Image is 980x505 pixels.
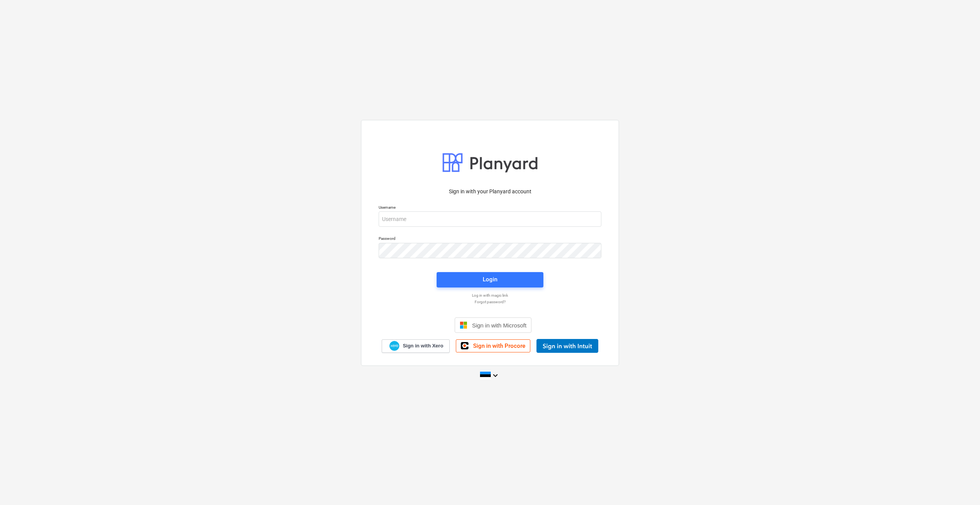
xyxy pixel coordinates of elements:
i: keyboard_arrow_down [491,371,500,380]
p: Password [379,236,601,243]
input: Username [379,211,601,227]
div: Login [483,274,497,284]
img: Microsoft logo [460,321,467,329]
span: Sign in with Microsoft [472,322,526,329]
a: Log in with magic link [375,293,605,298]
img: Xero logo [389,341,399,351]
a: Forgot password? [375,299,605,304]
button: Login [437,272,543,287]
span: Sign in with Procore [473,342,525,349]
span: Sign in with Xero [403,342,443,349]
p: Username [379,205,601,211]
p: Sign in with your Planyard account [379,188,601,196]
a: Sign in with Procore [456,339,530,352]
a: Sign in with Xero [382,339,450,353]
